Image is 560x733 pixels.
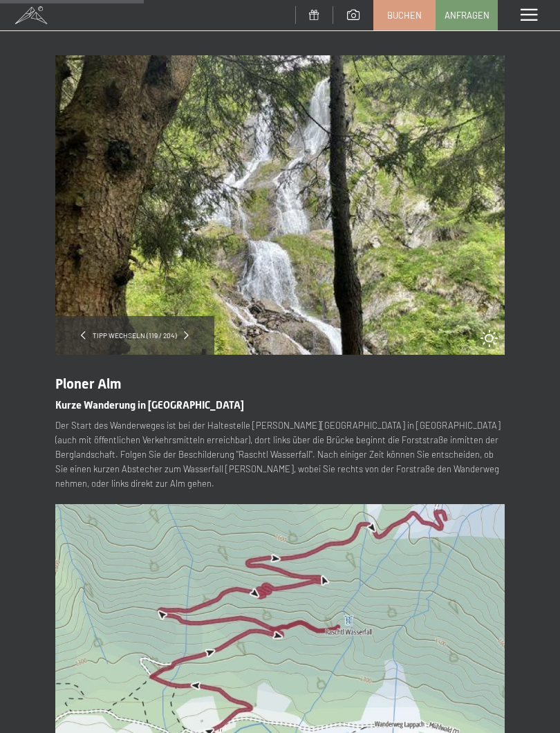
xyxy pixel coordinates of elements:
[55,55,505,355] img: Ploner Alm
[436,1,497,30] a: Anfragen
[55,418,505,490] p: Der Start des Wanderweges ist bei der Haltestelle [PERSON_NAME][GEOGRAPHIC_DATA] in [GEOGRAPHIC_D...
[55,375,121,392] span: Ploner Alm
[86,331,184,340] span: Tipp wechseln (119 / 204)
[55,399,244,411] span: Kurze Wanderung in [GEOGRAPHIC_DATA]
[374,1,435,30] a: Buchen
[445,9,489,21] span: Anfragen
[387,9,422,21] span: Buchen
